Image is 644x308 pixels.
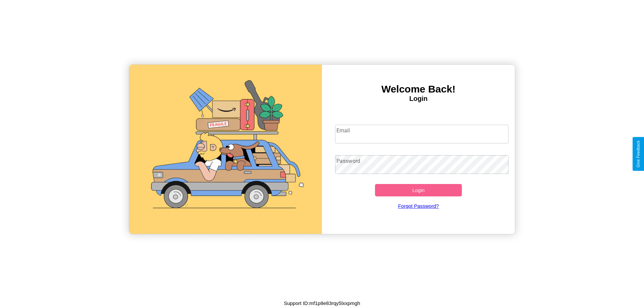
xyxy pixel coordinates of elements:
[375,184,462,196] button: Login
[322,95,515,103] h4: Login
[636,140,641,168] div: Give Feedback
[332,196,505,215] a: Forgot Password?
[322,83,515,95] h3: Welcome Back!
[284,299,360,308] p: Support ID: mf1p8e83rqy5lxxpmgh
[129,65,322,234] img: gif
